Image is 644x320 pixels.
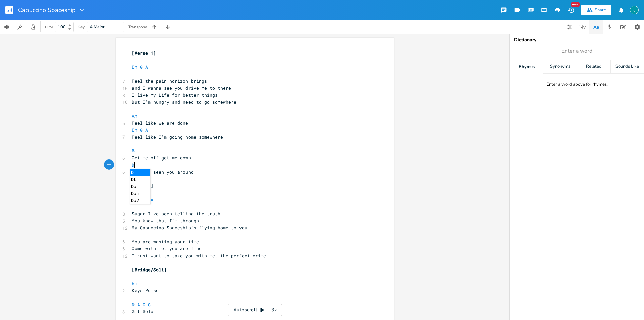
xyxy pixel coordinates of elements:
[45,25,53,29] div: BPM
[130,190,150,197] li: D#m
[514,38,640,42] div: Dictionary
[132,50,156,56] span: [Verse 1]
[132,239,199,245] span: You are wasting your time
[268,304,280,316] div: 3x
[132,64,137,70] span: Em
[228,304,282,316] div: Autoscroll
[151,197,153,203] span: A
[132,127,137,133] span: Em
[130,169,150,176] li: D
[145,64,148,70] span: A
[132,302,135,308] span: D
[130,197,150,204] li: D#7
[132,287,159,293] span: Keys Pulse
[132,183,153,189] span: [Chorus]
[137,302,140,308] span: A
[132,155,191,161] span: Get me off get me down
[630,6,639,14] img: J Molnar
[132,162,135,168] span: D
[143,302,145,308] span: C
[132,253,266,259] span: I just want to take you with me, the perfect crime
[581,5,611,15] button: Share
[577,60,610,74] div: Related
[571,2,580,7] div: New
[148,302,151,308] span: G
[140,127,143,133] span: G
[132,113,137,119] span: Am
[90,24,105,30] span: A Major
[564,4,578,16] button: New
[132,245,202,252] span: Come with me, you are fine
[132,267,167,273] span: [Bridge/Soli]
[132,308,153,314] span: Git Solo
[78,25,85,29] div: Key
[132,92,218,98] span: I live my Life for better things
[611,60,644,74] div: Sounds Like
[510,60,543,74] div: Rhymes
[132,134,223,140] span: Feel like I'm going home somewhere
[132,280,137,286] span: Em
[132,169,194,175] span: Haven't seen you around
[140,64,143,70] span: G
[128,25,147,29] div: Transpose
[130,183,150,190] li: D#
[145,127,148,133] span: A
[132,218,199,224] span: You know that I'm through
[132,99,236,105] span: But I'm hungry and need to go somewhere
[132,225,247,231] span: My Capuccino Spaceship's flying home to you
[132,148,135,154] span: B
[595,7,606,13] div: Share
[130,176,150,183] li: Db
[132,78,207,84] span: Feel the pain horizon brings
[132,85,231,91] span: and I wanna see you drive me to there
[18,7,76,13] span: Capuccino Spaceship
[132,120,188,126] span: Feel like we are done
[132,211,220,217] span: Sugar I've been telling the truth
[543,60,577,74] div: Synonyms
[546,82,608,87] div: Enter a word above for rhymes.
[561,47,592,55] span: Enter a word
